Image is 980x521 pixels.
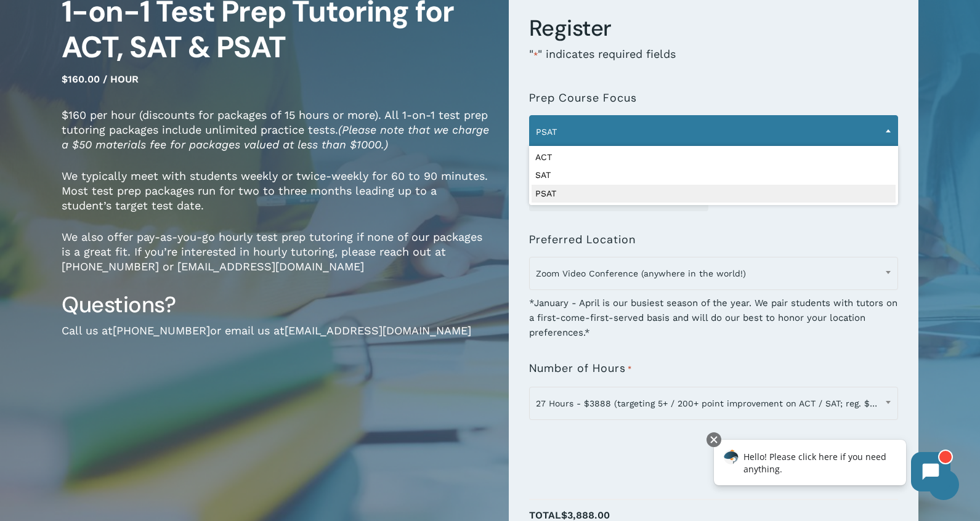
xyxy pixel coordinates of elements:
[62,230,490,291] p: We also offer pay-as-you-go hourly test prep tutoring if none of our packages is a great fit. If ...
[62,108,490,169] p: $160 per hour (discounts for packages of 15 hours or more). All 1-on-1 test prep tutoring package...
[530,119,897,145] span: PSAT
[62,323,490,355] p: Call us at or email us at
[529,362,632,376] label: Number of Hours
[529,115,898,148] span: PSAT
[530,390,897,416] span: 27 Hours - $3888 (targeting 5+ / 200+ point improvement on ACT / SAT; reg. $4320)
[529,92,637,104] label: Prep Course Focus
[530,260,897,286] span: Zoom Video Conference (anywhere in the world!)
[529,14,898,42] h3: Register
[701,430,963,504] iframe: Chatbot
[62,73,139,85] span: $160.00 / hour
[532,148,896,167] li: ACT
[529,427,716,475] iframe: reCAPTCHA
[532,166,896,185] li: SAT
[529,288,898,340] div: *January - April is our busiest season of the year. We pair students with tutors on a first-come-...
[529,47,898,79] p: " " indicates required fields
[62,291,490,319] h3: Questions?
[529,257,898,290] span: Zoom Video Conference (anywhere in the world!)
[529,233,636,246] label: Preferred Location
[285,324,471,337] a: [EMAIL_ADDRESS][DOMAIN_NAME]
[532,185,896,203] li: PSAT
[529,387,898,420] span: 27 Hours - $3888 (targeting 5+ / 200+ point improvement on ACT / SAT; reg. $4320)
[62,169,490,230] p: We typically meet with students weekly or twice-weekly for 60 to 90 minutes. Most test prep packa...
[113,324,210,337] a: [PHONE_NUMBER]
[561,509,610,521] span: $3,888.00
